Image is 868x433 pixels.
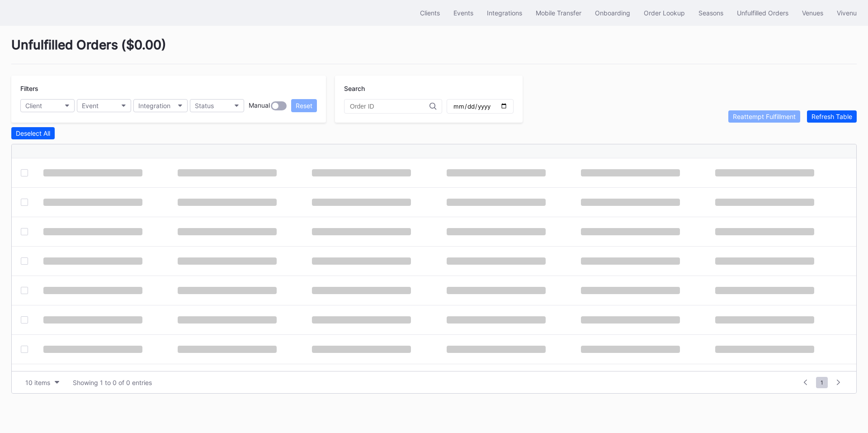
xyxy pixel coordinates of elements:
div: Refresh Table [811,113,852,120]
button: Clients [413,5,447,21]
button: Reset [291,99,317,112]
div: Reattempt Fulfillment [733,113,796,120]
div: Filters [20,85,317,92]
span: 1 [816,377,828,388]
button: Client [20,99,75,112]
div: 10 items [25,379,50,386]
button: Unfulfilled Orders [730,5,795,21]
div: Events [453,9,473,17]
div: Integration [138,102,170,109]
button: Seasons [692,5,730,21]
button: Onboarding [588,5,637,21]
div: Order Lookup [644,9,685,17]
input: Order ID [350,103,429,110]
button: 10 items [21,376,64,389]
button: Event [77,99,131,112]
div: Seasons [698,9,723,17]
div: Unfulfilled Orders ( $0.00 ) [11,37,857,64]
div: Venues [802,9,823,17]
div: Reset [296,102,312,109]
div: Integrations [487,9,522,17]
div: Deselect All [16,129,50,137]
button: Deselect All [11,127,55,139]
button: Refresh Table [807,110,857,123]
div: Onboarding [595,9,630,17]
div: Manual [249,101,270,110]
button: Order Lookup [637,5,692,21]
div: Clients [420,9,440,17]
button: Vivenu [830,5,863,21]
div: Search [344,85,514,92]
div: Client [25,102,42,109]
button: Mobile Transfer [529,5,588,21]
div: Unfulfilled Orders [737,9,788,17]
button: Integration [133,99,188,112]
div: Showing 1 to 0 of 0 entries [73,379,152,386]
button: Reattempt Fulfillment [728,110,800,123]
button: Events [447,5,480,21]
button: Venues [795,5,830,21]
div: Event [82,102,99,109]
button: Status [190,99,244,112]
div: Status [195,102,214,109]
div: Mobile Transfer [536,9,581,17]
button: Integrations [480,5,529,21]
div: Vivenu [837,9,857,17]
